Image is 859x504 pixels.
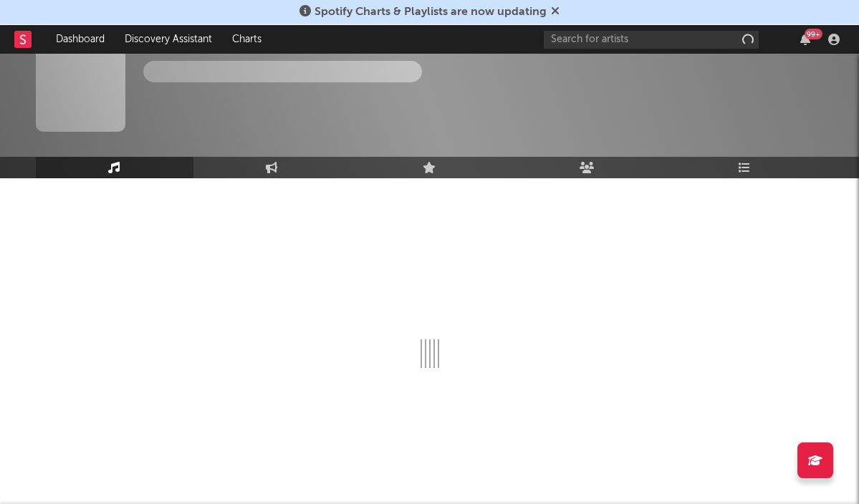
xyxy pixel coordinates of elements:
a: Discovery Assistant [115,25,222,54]
div: 99 + [805,29,822,39]
input: Search for artists [544,31,759,49]
span: Spotify Charts & Playlists are now updating [315,6,547,18]
a: Dashboard [46,25,115,54]
button: 99+ [800,34,810,45]
a: Charts [222,25,272,54]
span: Dismiss [551,6,560,18]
